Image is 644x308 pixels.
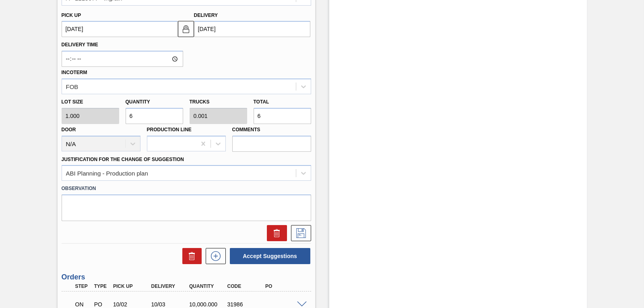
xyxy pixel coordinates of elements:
[202,248,226,264] div: New suggestion
[62,39,183,51] label: Delivery Time
[62,70,87,75] label: Incoterm
[194,12,218,18] label: Delivery
[178,248,202,264] div: Delete Suggestions
[111,301,153,308] div: 10/02/2025
[263,283,305,289] div: PO
[181,24,191,34] img: locked
[66,83,78,90] div: FOB
[147,127,192,132] label: Production Line
[92,301,111,308] div: Purchase order
[92,283,111,289] div: Type
[225,283,267,289] div: Code
[187,301,229,308] div: 10,000.000
[190,99,210,105] label: Trucks
[62,21,178,37] input: mm/dd/yyyy
[149,301,191,308] div: 10/03/2025
[232,124,311,136] label: Comments
[149,283,191,289] div: Delivery
[178,21,194,37] button: locked
[75,301,91,308] p: ON
[62,183,311,194] label: Observation
[225,301,267,308] div: 31986
[62,127,76,132] label: Door
[62,12,81,18] label: Pick up
[230,248,310,264] button: Accept Suggestions
[287,225,311,241] div: Save Suggestion
[126,99,150,105] label: Quantity
[194,21,310,37] input: mm/dd/yyyy
[62,273,311,281] h3: Orders
[263,225,287,241] div: Delete Suggestion
[62,96,119,108] label: Lot size
[254,99,269,105] label: Total
[62,157,184,162] label: Justification for the Change of Suggestion
[187,283,229,289] div: Quantity
[66,170,148,177] div: ABI Planning - Production plan
[111,283,153,289] div: Pick up
[73,283,93,289] div: Step
[226,247,311,265] div: Accept Suggestions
